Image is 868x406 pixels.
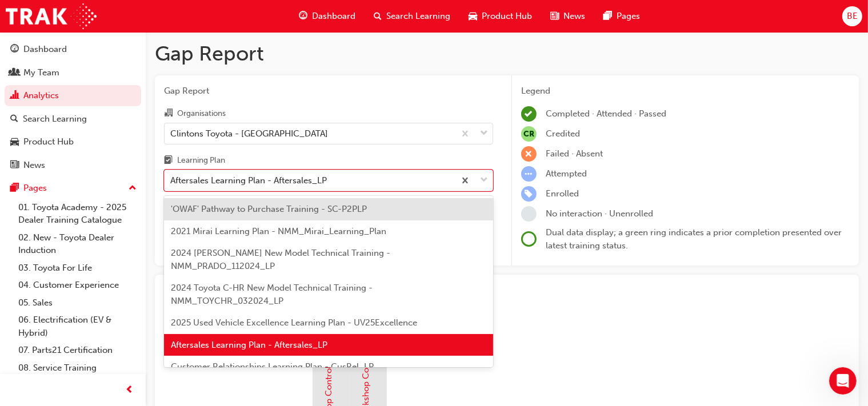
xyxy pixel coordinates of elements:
div: We'll be back online in 1 hour [23,156,191,168]
span: pages-icon [10,183,19,194]
span: pages-icon [603,9,612,23]
div: News [23,159,45,172]
span: down-icon [480,126,488,141]
span: Home [44,329,70,337]
div: Dashboard [23,43,67,56]
div: Product Hub [23,135,74,148]
p: Hi Billal 👋 [23,81,206,101]
span: BE [847,10,858,23]
span: Dual data display; a green ring indicates a prior completion presented over latest training status. [546,227,842,251]
span: learningplan-icon [164,156,173,166]
button: Pages [5,178,141,199]
a: guage-iconDashboard [290,5,365,28]
h1: Gap Report [155,41,859,66]
span: down-icon [480,173,488,188]
span: search-icon [10,114,18,124]
span: Search Learning [386,10,450,23]
span: car-icon [469,9,477,23]
span: null-icon [521,126,537,142]
iframe: Intercom live chat [829,367,857,395]
img: Trak [6,3,97,29]
p: How can we help? [23,101,206,120]
a: 04. Customer Experience [14,276,141,294]
a: Analytics [5,85,141,106]
span: Credited [546,128,580,139]
a: 03. Toyota For Life [14,259,141,277]
span: Failed · Absent [546,148,603,159]
div: Pages [23,182,47,195]
span: learningRecordVerb_FAIL-icon [521,146,537,162]
div: Clintons Toyota - [GEOGRAPHIC_DATA] [170,127,328,140]
span: 'OWAF' Pathway to Purchase Training - SC-P2PLP [171,204,367,214]
span: learningRecordVerb_COMPLETE-icon [521,106,537,122]
a: News [5,155,141,176]
span: guage-icon [10,45,19,55]
span: news-icon [10,160,19,171]
a: My Team [5,62,141,83]
span: 2021 Mirai Learning Plan - NMM_Mirai_Learning_Plan [171,226,386,236]
a: Dashboard [5,39,141,60]
a: Product Hub [5,131,141,152]
span: No interaction · Unenrolled [546,208,653,219]
div: Send us a messageWe'll be back online in 1 hour [11,134,217,178]
span: Completed · Attended · Passed [546,108,666,119]
div: Search Learning [23,112,87,126]
a: pages-iconPages [594,5,649,28]
span: learningRecordVerb_NONE-icon [521,206,537,222]
span: search-icon [374,9,382,23]
span: Gap Report [164,85,493,98]
a: 06. Electrification (EV & Hybrid) [14,311,141,341]
a: 02. New - Toyota Dealer Induction [14,229,141,259]
div: Send us a message [23,144,191,156]
span: learningRecordVerb_ATTEMPT-icon [521,166,537,182]
a: car-iconProduct Hub [459,5,541,28]
span: Attempted [546,168,587,179]
span: guage-icon [299,9,307,23]
span: Product Hub [482,10,532,23]
div: Learning Plan [177,155,225,166]
span: News [563,10,585,23]
span: Dashboard [312,10,355,23]
span: people-icon [10,68,19,78]
span: Enrolled [546,188,579,199]
a: 08. Service Training [14,359,141,377]
span: news-icon [550,9,559,23]
span: organisation-icon [164,108,173,119]
span: Pages [617,10,640,23]
button: DashboardMy TeamAnalyticsSearch LearningProduct HubNews [5,37,141,178]
a: news-iconNews [541,5,594,28]
span: Messages [152,329,191,337]
span: up-icon [129,181,137,196]
span: learningRecordVerb_ENROLL-icon [521,186,537,202]
div: My Team [23,66,59,79]
img: logo [23,21,80,39]
span: Aftersales Learning Plan - Aftersales_LP [171,340,327,350]
button: Messages [114,301,229,347]
span: 2024 Toyota C-HR New Model Technical Training - NMM_TOYCHR_032024_LP [171,283,373,306]
span: 2025 Used Vehicle Excellence Learning Plan - UV25Excellence [171,317,417,328]
span: Customer Relationships Learning Plan - CusRel_LP [171,361,374,372]
a: search-iconSearch Learning [365,5,459,28]
span: car-icon [10,137,19,147]
div: Close [197,18,217,39]
div: Legend [521,85,850,98]
div: Profile image for Trak [155,18,178,41]
div: Organisations [177,108,226,119]
a: 05. Sales [14,294,141,312]
span: chart-icon [10,91,19,101]
a: 01. Toyota Academy - 2025 Dealer Training Catalogue [14,199,141,229]
div: Aftersales Learning Plan - Aftersales_LP [170,174,327,187]
button: BE [842,6,862,26]
a: Search Learning [5,108,141,130]
span: 2024 [PERSON_NAME] New Model Technical Training - NMM_PRADO_112024_LP [171,248,390,271]
span: prev-icon [126,383,134,397]
a: 07. Parts21 Certification [14,341,141,359]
